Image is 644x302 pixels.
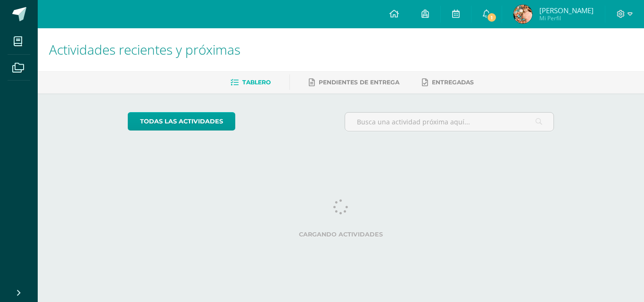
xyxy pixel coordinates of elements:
[319,79,399,86] span: Pendientes de entrega
[345,113,554,131] input: Busca una actividad próxima aquí...
[231,75,271,90] a: Tablero
[513,5,532,24] img: 4199a6295e3407bfa3dde7bf5fb4fb39.png
[242,79,271,86] span: Tablero
[128,112,235,131] a: todas las Actividades
[432,79,474,86] span: Entregadas
[128,231,554,238] label: Cargando actividades
[539,14,594,22] span: Mi Perfil
[539,6,594,15] span: [PERSON_NAME]
[487,12,497,23] span: 1
[309,75,399,90] a: Pendientes de entrega
[49,41,240,58] span: Actividades recientes y próximas
[422,75,474,90] a: Entregadas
